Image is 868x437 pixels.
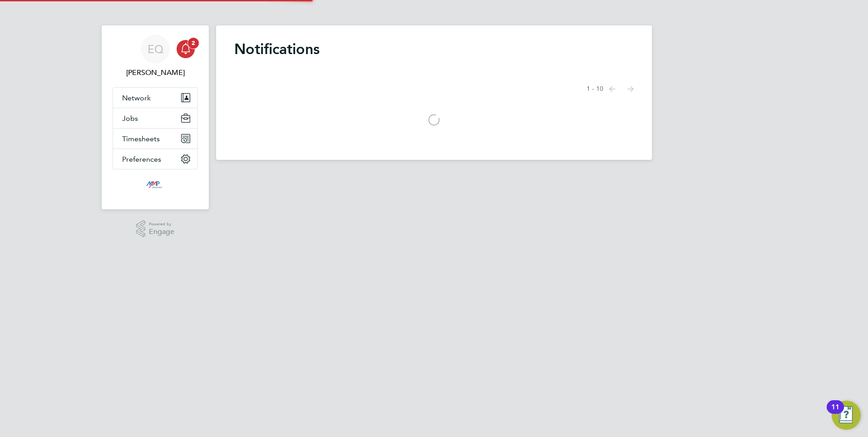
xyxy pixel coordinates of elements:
[149,220,174,228] span: Powered by
[832,401,861,430] button: Open Resource Center, 11 new notifications
[831,407,839,419] div: 11
[122,94,151,102] span: Network
[188,38,199,49] span: 2
[587,84,603,94] span: 1 - 10
[177,35,195,64] a: 2
[148,43,163,55] span: EQ
[143,179,168,193] img: mmpconsultancy-logo-retina.png
[113,108,197,128] button: Jobs
[587,80,634,98] nav: Select page of notifications list
[113,149,197,169] button: Preferences
[113,67,198,78] span: Eva Quinn
[113,35,198,78] a: EQ[PERSON_NAME]
[113,179,198,193] a: Go to home page
[113,88,197,108] button: Network
[113,129,197,149] button: Timesheets
[234,40,634,58] h1: Notifications
[122,155,161,164] span: Preferences
[122,114,138,123] span: Jobs
[136,220,175,238] a: Powered byEngage
[122,134,160,143] span: Timesheets
[149,228,174,236] span: Engage
[102,25,209,209] nav: Main navigation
